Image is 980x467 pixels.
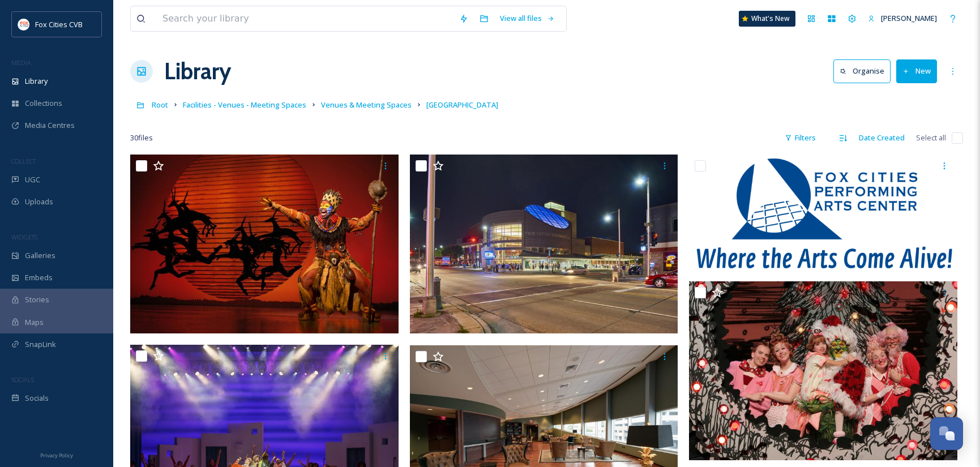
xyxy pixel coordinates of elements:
[40,448,73,461] a: Privacy Policy
[25,393,49,404] span: Socials
[25,76,48,87] span: Library
[11,58,31,67] span: MEDIA
[739,11,795,27] a: What's New
[25,196,53,207] span: Uploads
[833,59,891,83] button: Organise
[25,272,53,283] span: Embeds
[40,452,73,459] span: Privacy Policy
[11,157,36,165] span: COLLECT
[896,59,937,83] button: New
[410,155,678,333] img: FoxCitiesPAC_exterior at night
[689,281,957,460] img: FoxCitiesPAC_GrinchLive.jpg
[881,13,937,23] span: [PERSON_NAME]
[130,132,153,143] span: 30 file s
[11,375,34,384] span: SOCIALS
[183,98,306,112] a: Facilities - Venues - Meeting Spaces
[916,132,946,143] span: Select all
[25,174,40,185] span: UGC
[494,7,560,29] a: View all files
[779,127,821,149] div: Filters
[25,250,55,261] span: Galleries
[130,155,399,333] img: FoxCitiesPAC_Lion King
[862,7,943,29] a: [PERSON_NAME]
[157,6,453,31] input: Search your library
[426,100,498,110] span: [GEOGRAPHIC_DATA]
[853,127,910,149] div: Date Created
[152,100,168,110] span: Root
[321,98,412,112] a: Venues & Meeting Spaces
[35,19,83,29] span: Fox Cities CVB
[321,100,412,110] span: Venues & Meeting Spaces
[183,100,306,110] span: Facilities - Venues - Meeting Spaces
[25,120,75,131] span: Media Centres
[152,98,168,112] a: Root
[689,155,957,270] img: FoxCitiesPAC_logo
[25,294,49,305] span: Stories
[18,19,29,30] img: images.png
[164,54,231,88] a: Library
[25,98,62,109] span: Collections
[11,233,37,241] span: WIDGETS
[25,317,44,328] span: Maps
[426,98,498,112] a: [GEOGRAPHIC_DATA]
[25,339,56,350] span: SnapLink
[930,417,963,450] button: Open Chat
